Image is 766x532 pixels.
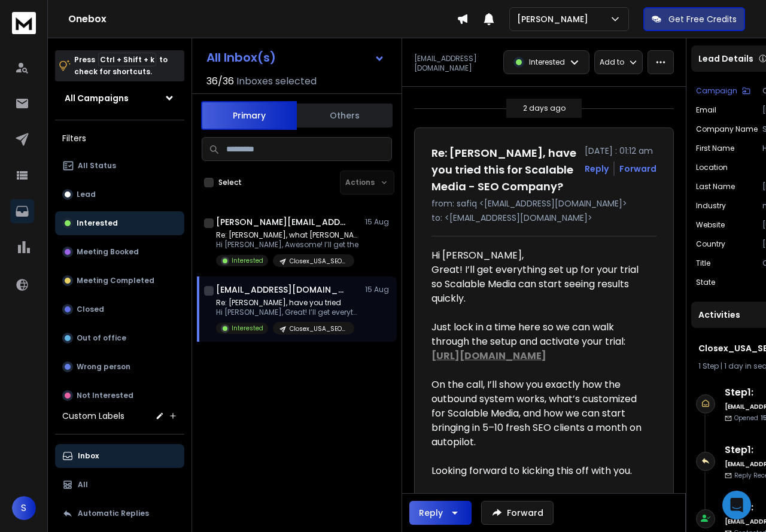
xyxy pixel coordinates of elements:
[696,144,734,153] p: First Name
[696,259,710,268] p: title
[668,13,737,25] p: Get Free Credits
[62,410,124,422] h3: Custom Labels
[365,217,392,227] p: 15 Aug
[722,491,751,519] div: Open Intercom Messenger
[290,257,347,266] p: Closex_USA_SEO_[DATE]
[55,211,184,235] button: Interested
[481,501,554,525] button: Forward
[55,473,184,497] button: All
[216,230,360,240] p: Re: [PERSON_NAME], what [PERSON_NAME] might
[290,324,347,333] p: Closex_USA_SEO_[DATE]
[696,124,758,134] p: Company Name
[696,239,725,249] p: Country
[600,57,624,67] p: Add to
[529,57,565,67] p: Interested
[74,54,168,78] p: Press to check for shortcuts.
[78,451,99,461] p: Inbox
[523,104,566,113] p: 2 days ago
[78,509,149,518] p: Automatic Replies
[12,496,36,520] button: S
[431,212,656,224] p: to: <[EMAIL_ADDRESS][DOMAIN_NAME]>
[431,320,647,363] div: Just lock in a time here so we can walk through the setup and activate your trial:
[77,362,130,372] p: Wrong person
[696,86,750,96] button: Campaign
[55,130,184,147] h3: Filters
[431,248,647,263] div: Hi [PERSON_NAME],
[12,12,36,34] img: logo
[236,74,317,89] h3: Inboxes selected
[197,45,394,69] button: All Inbox(s)
[55,240,184,264] button: Meeting Booked
[696,201,726,211] p: industry
[77,391,133,400] p: Not Interested
[643,7,745,31] button: Get Free Credits
[55,269,184,293] button: Meeting Completed
[517,13,593,25] p: [PERSON_NAME]
[55,86,184,110] button: All Campaigns
[78,161,116,171] p: All Status
[696,163,728,172] p: location
[419,507,443,519] div: Reply
[619,163,656,175] div: Forward
[55,183,184,206] button: Lead
[698,53,753,65] p: Lead Details
[77,190,96,199] p: Lead
[216,240,360,250] p: Hi [PERSON_NAME], Awesome! I’ll get the
[232,256,263,265] p: Interested
[431,349,546,363] a: [URL][DOMAIN_NAME]
[409,501,472,525] button: Reply
[431,197,656,209] p: from: safiq <[EMAIL_ADDRESS][DOMAIN_NAME]>
[206,74,234,89] span: 36 / 36
[77,333,126,343] p: Out of office
[216,284,348,296] h1: [EMAIL_ADDRESS][DOMAIN_NAME]
[77,247,139,257] p: Meeting Booked
[232,324,263,333] p: Interested
[78,480,88,490] p: All
[696,220,725,230] p: website
[77,305,104,314] p: Closed
[585,145,656,157] p: [DATE] : 01:12 am
[55,297,184,321] button: Closed
[77,276,154,285] p: Meeting Completed
[431,145,577,195] h1: Re: [PERSON_NAME], have you tried this for Scalable Media - SEO Company?
[55,355,184,379] button: Wrong person
[696,182,735,191] p: Last Name
[297,102,393,129] button: Others
[216,298,360,308] p: Re: [PERSON_NAME], have you tried
[55,384,184,408] button: Not Interested
[55,326,184,350] button: Out of office
[206,51,276,63] h1: All Inbox(s)
[65,92,129,104] h1: All Campaigns
[55,444,184,468] button: Inbox
[414,54,496,73] p: [EMAIL_ADDRESS][DOMAIN_NAME]
[698,361,719,371] span: 1 Step
[201,101,297,130] button: Primary
[431,464,647,478] div: Looking forward to kicking this off with you.
[98,53,156,66] span: Ctrl + Shift + k
[68,12,457,26] h1: Onebox
[216,308,360,317] p: Hi [PERSON_NAME], Great! I’ll get everything
[218,178,242,187] label: Select
[55,501,184,525] button: Automatic Replies
[365,285,392,294] p: 15 Aug
[585,163,609,175] button: Reply
[55,154,184,178] button: All Status
[696,86,737,96] p: Campaign
[216,216,348,228] h1: [PERSON_NAME][EMAIL_ADDRESS][DOMAIN_NAME]
[696,105,716,115] p: Email
[431,378,647,449] div: On the call, I’ll show you exactly how the outbound system works, what’s customized for Scalable ...
[696,278,715,287] p: State
[431,263,647,306] div: Great! I’ll get everything set up for your trial so Scalable Media can start seeing results quickly.
[77,218,118,228] p: Interested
